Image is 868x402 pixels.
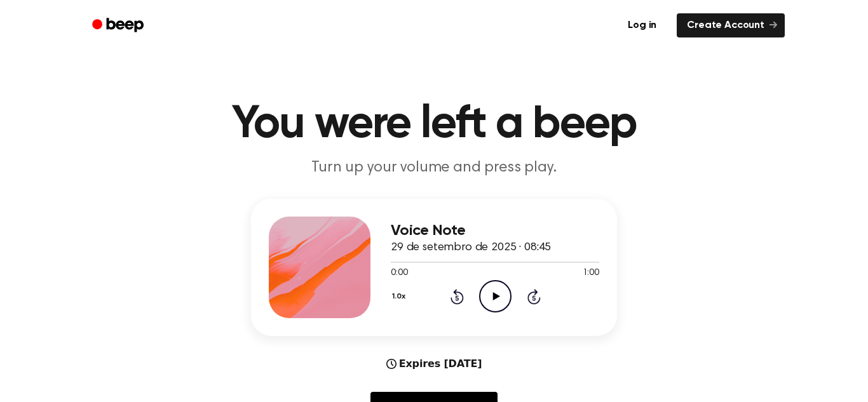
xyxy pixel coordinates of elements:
[386,356,482,372] div: Expires [DATE]
[583,267,599,280] span: 1:00
[615,11,669,40] a: Log in
[190,157,678,178] p: Turn up your volume and press play.
[391,242,551,253] span: 29 de setembro de 2025 · 08:45
[83,13,155,38] a: Beep
[109,102,759,147] h1: You were left a beep
[391,267,407,280] span: 0:00
[391,222,599,239] h3: Voice Note
[391,286,410,307] button: 1.0x
[677,13,785,37] a: Create Account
